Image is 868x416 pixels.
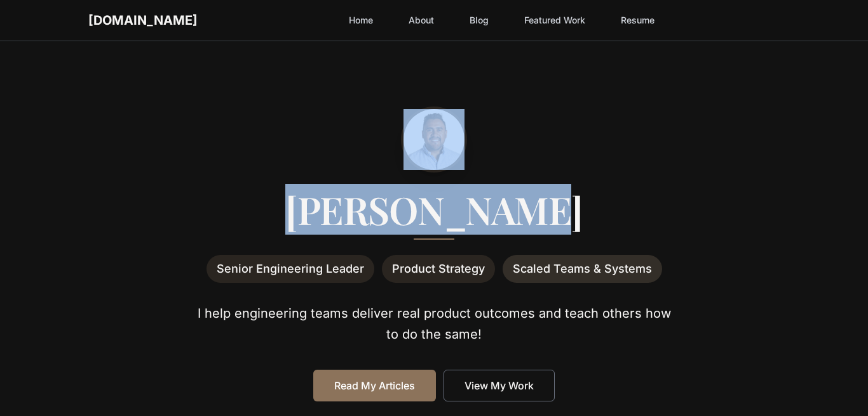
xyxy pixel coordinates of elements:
[613,9,662,32] a: Resume
[313,370,436,401] a: Read my articles about engineering leadership and product strategy
[88,190,780,228] h1: [PERSON_NAME]
[401,9,442,32] a: About
[88,13,198,28] a: [DOMAIN_NAME]
[190,303,678,344] p: I help engineering teams deliver real product outcomes and teach others how to do the same!
[517,9,593,32] a: Featured Work
[462,9,496,32] a: Blog
[341,9,381,32] a: Home
[444,370,555,401] a: View my talks, publications, and professional work
[403,109,465,170] img: Sergio Cruz
[382,255,495,283] span: Product Strategy
[503,255,662,283] span: Scaled Teams & Systems
[207,255,374,283] span: Senior Engineering Leader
